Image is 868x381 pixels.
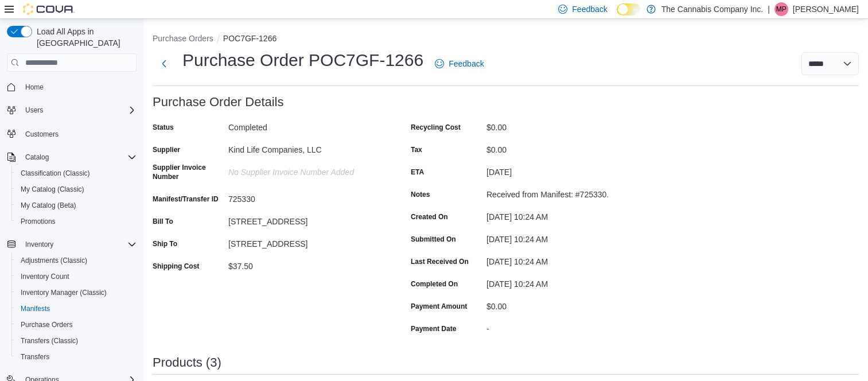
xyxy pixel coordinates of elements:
span: Promotions [16,215,137,228]
span: Classification (Classic) [21,169,90,178]
span: Home [25,83,44,92]
button: Classification (Classic) [11,165,141,181]
label: Completed On [411,279,458,289]
a: Home [21,80,48,94]
button: Inventory Manager (Classic) [11,285,141,301]
p: The Cannabis Company Inc. [661,2,763,16]
div: No Supplier Invoice Number added [228,163,382,177]
div: $0.00 [486,118,640,132]
div: [DATE] 10:24 AM [486,230,640,244]
button: Inventory [2,236,141,252]
span: My Catalog (Beta) [16,199,137,212]
button: Next [153,52,176,75]
button: Home [2,79,141,95]
span: Home [21,80,137,94]
p: [PERSON_NAME] [793,2,859,16]
span: MP [776,2,787,16]
a: My Catalog (Beta) [16,199,81,212]
span: Inventory [21,238,137,251]
a: Transfers (Classic) [16,334,83,348]
button: Inventory [21,238,58,251]
button: Purchase Orders [11,317,141,333]
div: - [486,320,640,333]
label: Payment Date [411,324,456,333]
p: | [768,2,770,16]
a: Promotions [16,215,60,228]
button: Promotions [11,213,141,230]
label: Submitted On [411,235,456,244]
h1: Purchase Order POC7GF-1266 [182,49,423,72]
label: Recycling Cost [411,123,461,132]
button: My Catalog (Classic) [11,181,141,197]
span: Transfers [16,350,137,364]
span: Customers [25,130,59,139]
div: [STREET_ADDRESS] [228,235,382,248]
span: Feedback [572,3,607,15]
span: Manifests [21,304,50,313]
a: Feedback [430,52,488,75]
span: Users [21,103,137,117]
span: My Catalog (Beta) [21,201,76,210]
span: Inventory [25,240,53,249]
label: Manifest/Transfer ID [153,195,219,204]
span: Customers [21,126,137,141]
a: Purchase Orders [16,318,77,332]
label: Supplier [153,145,180,154]
label: Shipping Cost [153,262,199,271]
button: POC7GF-1266 [223,34,277,43]
label: Ship To [153,239,177,248]
label: Bill To [153,217,173,226]
span: Adjustments (Classic) [21,256,87,265]
div: Mitch Parker [774,2,788,16]
button: Users [2,102,141,118]
button: Purchase Orders [153,34,213,43]
label: Last Received On [411,257,469,266]
h3: Purchase Order Details [153,95,284,109]
span: Transfers (Classic) [16,334,137,348]
div: $37.50 [228,257,382,271]
span: Inventory Manager (Classic) [21,288,107,297]
label: Status [153,123,174,132]
span: Users [25,106,43,115]
span: Classification (Classic) [16,166,137,180]
div: [DATE] 10:24 AM [486,275,640,289]
a: Customers [21,127,63,141]
label: Created On [411,212,448,221]
img: Cova [23,3,75,15]
span: Catalog [21,150,137,164]
a: My Catalog (Classic) [16,182,89,196]
span: Feedback [449,58,484,69]
label: Tax [411,145,422,154]
span: My Catalog (Classic) [16,182,137,196]
div: 725330 [228,190,382,204]
span: Transfers (Classic) [21,336,78,345]
a: Inventory Manager (Classic) [16,286,111,300]
div: $0.00 [486,297,640,311]
span: Inventory Manager (Classic) [16,286,137,300]
button: Users [21,103,48,117]
button: Transfers [11,349,141,365]
button: Inventory Count [11,269,141,285]
span: Inventory Count [16,270,137,283]
div: Kind Life Companies, LLC [228,141,382,154]
a: Inventory Count [16,270,74,283]
div: [DATE] 10:24 AM [486,208,640,221]
span: Manifests [16,302,137,316]
a: Adjustments (Classic) [16,254,92,267]
label: ETA [411,168,424,177]
button: My Catalog (Beta) [11,197,141,213]
button: Catalog [21,150,53,164]
label: Notes [411,190,430,199]
div: $0.00 [486,141,640,154]
div: Completed [228,118,382,132]
nav: An example of EuiBreadcrumbs [153,33,859,46]
button: Customers [2,125,141,142]
span: Promotions [21,217,56,226]
a: Classification (Classic) [16,166,95,180]
span: Inventory Count [21,272,69,281]
button: Manifests [11,301,141,317]
input: Dark Mode [617,3,641,15]
a: Manifests [16,302,55,316]
label: Supplier Invoice Number [153,163,224,181]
